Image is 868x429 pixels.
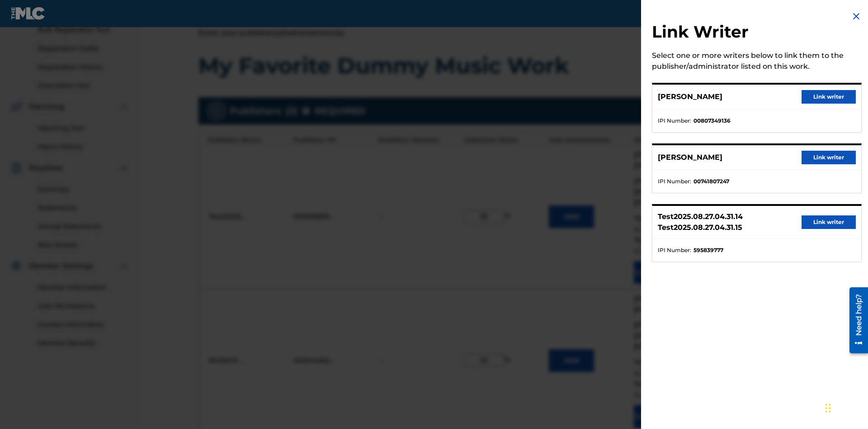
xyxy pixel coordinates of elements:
[658,211,802,233] p: Test2025.08.27.04.31.14 Test2025.08.27.04.31.15
[802,215,856,229] button: Link writer
[843,284,868,358] iframe: Resource Center
[802,90,856,104] button: Link writer
[658,246,691,254] span: IPI Number :
[693,177,729,186] strong: 00741807247
[658,152,722,163] p: [PERSON_NAME]
[693,117,731,125] strong: 00807349136
[652,50,862,72] div: Select one or more writers below to link them to the publisher/administrator listed on this work.
[658,91,722,102] p: [PERSON_NAME]
[802,151,856,164] button: Link writer
[11,7,46,20] img: MLC Logo
[652,22,862,45] h2: Link Writer
[693,246,723,254] strong: 595839777
[826,395,831,422] div: Drag
[658,177,691,186] span: IPI Number :
[823,386,868,429] iframe: Chat Widget
[658,117,691,125] span: IPI Number :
